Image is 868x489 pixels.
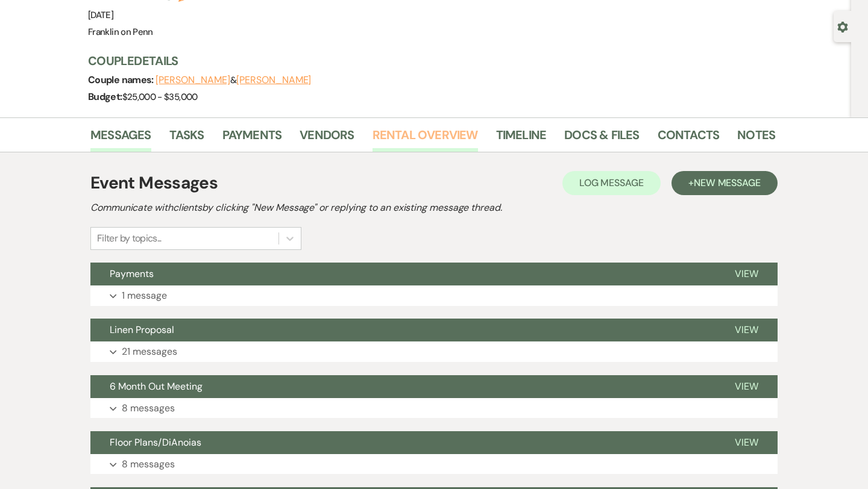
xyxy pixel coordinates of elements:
p: 8 messages [122,400,175,416]
button: Linen Proposal [90,319,715,341]
button: [PERSON_NAME] [236,75,311,85]
button: Log Message [562,171,661,195]
button: 6 Month Out Meeting [90,375,715,398]
a: Messages [90,125,151,152]
span: Log Message [579,176,644,189]
div: Filter by topics... [97,231,162,246]
a: Notes [737,125,775,152]
span: View [735,323,758,336]
button: [PERSON_NAME] [156,75,230,85]
span: Couple names: [88,73,156,86]
span: Franklin on Penn [88,26,153,38]
h1: Event Messages [90,170,218,196]
span: View [735,380,758,393]
button: View [715,319,778,341]
span: & [156,74,311,86]
p: 21 messages [122,344,177,360]
a: Timeline [496,125,547,152]
span: Floor Plans/DiAnoias [110,436,201,449]
button: Payments [90,263,715,285]
button: View [715,431,778,454]
a: Rental Overview [373,125,478,152]
a: Tasks [169,125,204,152]
p: 8 messages [122,456,175,472]
a: Contacts [658,125,720,152]
a: Payments [222,125,282,152]
button: View [715,375,778,398]
button: 8 messages [90,454,778,475]
span: View [735,436,758,449]
a: Vendors [300,125,354,152]
span: $25,000 - $35,000 [122,91,198,103]
button: View [715,263,778,285]
span: [DATE] [88,9,113,21]
span: Linen Proposal [110,323,174,336]
p: 1 message [122,288,167,304]
button: +New Message [671,171,778,195]
h3: Couple Details [88,52,763,69]
button: Open lead details [837,20,848,32]
h2: Communicate with clients by clicking "New Message" or replying to an existing message thread. [90,201,778,215]
span: Payments [110,267,154,280]
span: Budget: [88,90,122,103]
span: 6 Month Out Meeting [110,380,203,393]
a: Docs & Files [564,125,639,152]
span: View [735,267,758,280]
button: 8 messages [90,398,778,419]
button: 21 messages [90,341,778,362]
button: Floor Plans/DiAnoias [90,431,715,454]
button: 1 message [90,285,778,306]
span: New Message [694,176,761,189]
